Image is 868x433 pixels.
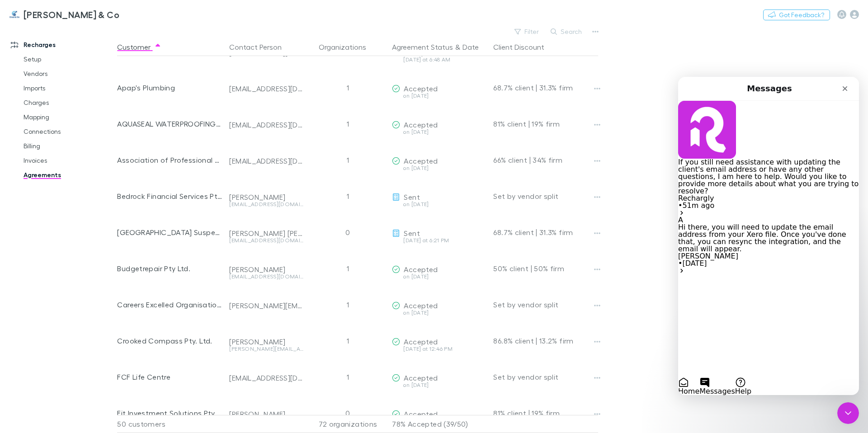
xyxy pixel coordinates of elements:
div: [EMAIL_ADDRESS][DOMAIN_NAME] [229,274,303,279]
div: [EMAIL_ADDRESS][DOMAIN_NAME] [229,156,303,165]
span: Accepted [404,409,438,418]
span: Accepted [404,265,438,273]
div: 68.7% client | 31.3% firm [493,70,598,106]
a: Agreements [14,168,122,182]
p: 78% Accepted (39/50) [392,415,486,433]
div: 1 [307,323,388,359]
div: 1 [307,106,388,142]
button: Organizations [319,38,377,56]
img: Cruz & Co's Logo [9,9,20,20]
div: on [DATE] [392,202,486,207]
div: AQUASEAL WATERPROOFING NSW PTY LTD [117,106,222,142]
div: [EMAIL_ADDRESS][DOMAIN_NAME] [229,373,303,382]
div: [PERSON_NAME][EMAIL_ADDRESS][DOMAIN_NAME] [229,301,303,310]
div: [DATE] at 6:21 PM [392,238,486,243]
span: Accepted [404,373,438,382]
div: 68.7% client | 31.3% firm [493,214,598,250]
button: Contact Person [229,38,292,56]
span: Accepted [404,337,438,346]
span: Sent [404,193,420,201]
a: Charges [14,95,122,110]
div: 50% client | 50% firm [493,250,598,287]
div: [EMAIL_ADDRESS][DOMAIN_NAME] [229,238,303,243]
div: on [DATE] [392,93,486,99]
a: Setup [14,52,122,66]
a: Connections [14,124,122,139]
div: 72 organizations [307,415,388,433]
div: Set by vendor split [493,178,598,214]
div: on [DATE] [392,274,486,279]
div: Association of Professional Social Compliance Auditors, Inc. [117,142,222,178]
div: [PERSON_NAME] [229,337,303,346]
div: [PERSON_NAME][EMAIL_ADDRESS][DOMAIN_NAME] [229,346,303,352]
div: 1 [307,70,388,106]
h3: [PERSON_NAME] & Co [24,9,119,20]
div: on [DATE] [392,310,486,315]
a: Mapping [14,110,122,124]
div: Set by vendor split [493,359,598,395]
button: Agreement Status [392,38,453,56]
div: on [DATE] [392,165,486,171]
a: Recharges [2,38,122,52]
div: 81% client | 19% firm [493,106,598,142]
div: 1 [307,142,388,178]
div: [PERSON_NAME] [PERSON_NAME] [229,229,303,238]
a: [PERSON_NAME] & Co [4,4,125,25]
span: Accepted [404,156,438,165]
span: Accepted [404,120,438,129]
button: Date [462,38,479,56]
div: Budgetrepair Pty Ltd. [117,250,222,287]
span: Help [57,310,73,319]
button: Customer [117,38,161,56]
button: Got Feedback? [763,9,830,20]
span: Accepted [404,301,438,310]
span: Sent [404,229,420,237]
div: on [DATE] [392,129,486,135]
iframe: Intercom live chat [678,77,859,395]
a: Invoices [14,153,122,168]
div: [PERSON_NAME] [229,193,303,202]
div: on [DATE] [392,382,486,388]
div: [PERSON_NAME] [229,409,303,419]
div: 0 [307,214,388,250]
div: Apap's Plumbing [117,70,222,106]
button: Search [546,26,587,37]
div: FCF Life Centre [117,359,222,395]
div: 1 [307,250,388,287]
div: 1 [307,359,388,395]
div: 1 [307,287,388,323]
div: Fit Investment Solutions Pty Ltd [117,395,222,431]
a: Billing [14,139,122,153]
div: 1 [307,178,388,214]
div: Careers Excelled Organisational Psychology Pty Ltd [117,287,222,323]
div: 81% client | 19% firm [493,395,598,431]
a: Imports [14,81,122,95]
div: [EMAIL_ADDRESS][DOMAIN_NAME] [229,202,303,207]
span: Accepted [404,84,438,93]
div: Crooked Compass Pty. Ltd. [117,323,222,359]
div: [PERSON_NAME] [229,265,303,274]
div: & [392,38,486,56]
div: Bedrock Financial Services Pty. Ltd. [117,178,222,214]
div: 86.8% client | 13.2% firm [493,323,598,359]
div: [GEOGRAPHIC_DATA] Suspension Pty Ltd [117,214,222,250]
div: 50 customers [117,415,226,433]
button: Client Discount [493,38,555,56]
button: Filter [510,26,544,37]
iframe: Intercom live chat [837,402,859,424]
a: Vendors [14,66,122,81]
div: 0 [307,395,388,431]
button: Help [57,300,73,318]
div: [EMAIL_ADDRESS][DOMAIN_NAME] [229,120,303,129]
span: Messages [21,310,57,319]
div: [EMAIL_ADDRESS][DOMAIN_NAME] [229,84,303,93]
div: [DATE] at 12:46 PM [392,346,486,352]
div: [DATE] at 6:48 AM [392,57,486,62]
div: 66% client | 34% firm [493,142,598,178]
div: Set by vendor split [493,287,598,323]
